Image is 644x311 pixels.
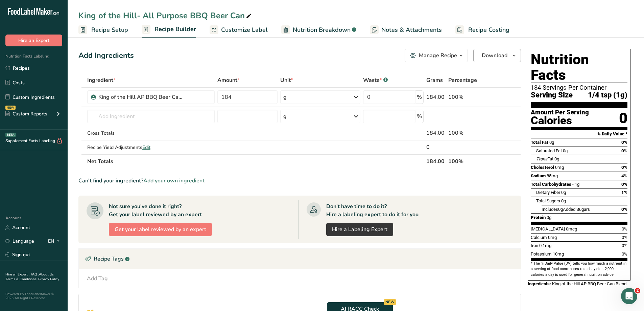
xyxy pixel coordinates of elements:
[561,190,566,195] span: 0g
[531,251,552,257] span: Potassium
[531,215,546,220] span: Protein
[447,154,490,168] th: 100%
[293,25,351,35] span: Nutrition Breakdown
[549,140,554,145] span: 0g
[482,51,507,60] span: Download
[588,91,627,99] span: 1/4 tsp (1g)
[87,274,108,283] div: Add Tag
[468,25,509,35] span: Recipe Costing
[87,144,215,151] div: Recipe Yield Adjustments
[87,130,215,137] div: Gross Totals
[87,76,116,84] span: Ingredient
[531,109,589,116] div: Amount Per Serving
[558,207,563,212] span: 0g
[109,202,202,219] div: Not sure you've done it right? Get your label reviewed by an expert
[48,237,62,245] div: EN
[621,182,627,187] span: 0%
[281,22,356,38] a: Nutrition Breakdown
[78,177,521,185] div: Can't find your ingredient?
[31,272,39,277] a: FAQ .
[79,249,521,269] div: Recipe Tags
[621,190,627,195] span: 1%
[280,76,293,84] span: Unit
[621,165,627,170] span: 0%
[619,109,627,127] div: 0
[5,272,54,282] a: About Us .
[38,277,59,282] a: Privacy Policy
[531,52,627,83] h1: Nutrition Facts
[217,76,240,84] span: Amount
[572,182,579,187] span: <1g
[426,129,446,137] div: 184.00
[221,25,268,35] span: Customize Label
[363,76,388,84] div: Waste
[539,243,551,248] span: 0.1mg
[78,50,134,61] div: Add Ingredients
[5,292,62,300] div: Powered By FoodLabelMaker © 2025 All Rights Reserved
[536,156,547,161] i: Trans
[448,129,489,137] div: 100%
[555,165,564,170] span: 0mg
[542,207,590,212] span: Includes Added Sugars
[536,156,553,161] span: Fat
[547,173,558,178] span: 85mg
[531,91,573,99] span: Serving Size
[455,22,509,38] a: Recipe Costing
[621,140,627,145] span: 0%
[531,140,548,145] span: Total Fat
[531,235,547,240] span: Calcium
[553,251,564,257] span: 10mg
[91,25,128,35] span: Recipe Setup
[531,261,627,277] section: * The % Daily Value (DV) tells you how much a nutrient in a serving of food contributes to a dail...
[548,235,557,240] span: 0mg
[142,22,196,38] a: Recipe Builder
[5,35,62,46] button: Hire an Expert
[381,25,442,35] span: Notes & Attachments
[419,51,457,60] div: Manage Recipe
[448,93,489,101] div: 100%
[283,112,287,120] div: g
[326,223,393,236] a: Hire a Labeling Expert
[283,93,287,101] div: g
[531,130,627,138] section: % Daily Value *
[621,207,627,212] span: 0%
[552,281,626,286] span: King of the Hill AP BBQ Beer Can Blend
[154,25,196,34] span: Recipe Builder
[384,299,396,305] div: NEW
[536,198,560,203] span: Total Sugars
[536,190,560,195] span: Dietary Fiber
[531,243,538,248] span: Iron
[115,225,206,234] span: Get your label reviewed by an expert
[143,177,205,185] span: Add your own ingredient
[405,49,468,62] button: Manage Recipe
[531,182,571,187] span: Total Carbohydrates
[5,106,16,110] div: NEW
[98,93,183,101] div: King of the Hill AP BBQ Beer Can Blend
[622,243,627,248] span: 0%
[5,235,34,247] a: Language
[5,110,47,117] div: Custom Reports
[326,202,419,219] div: Don't have time to do it? Hire a labeling expert to do it for you
[78,22,128,38] a: Recipe Setup
[547,215,551,220] span: 0g
[370,22,442,38] a: Notes & Attachments
[473,49,521,62] button: Download
[622,235,627,240] span: 0%
[531,84,627,91] div: 184 Servings Per Container
[622,251,627,257] span: 0%
[528,281,551,286] span: Ingredients:
[621,173,627,178] span: 4%
[566,226,577,231] span: 0mcg
[621,148,627,153] span: 0%
[536,148,562,153] span: Saturated Fat
[531,226,565,231] span: [MEDICAL_DATA]
[210,22,268,38] a: Customize Label
[622,226,627,231] span: 0%
[425,154,447,168] th: 184.00
[635,288,640,293] span: 2
[531,173,546,178] span: Sodium
[87,110,215,123] input: Add Ingredient
[6,277,38,282] a: Terms & Conditions .
[109,223,212,236] button: Get your label reviewed by an expert
[621,288,637,304] iframe: Intercom live chat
